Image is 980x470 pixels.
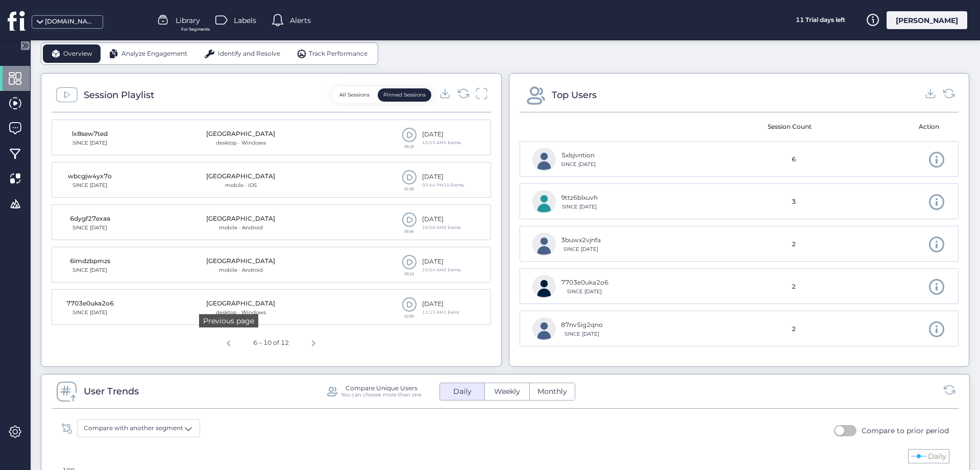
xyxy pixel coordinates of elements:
div: Top Users [552,88,597,102]
div: [GEOGRAPHIC_DATA] [206,256,275,266]
div: 10:54 AMㅤ2 Events [422,267,461,273]
div: 11:13 AMㅤ1 Event [422,309,459,316]
span: Identify and Resolve [218,49,280,59]
div: User Trends [84,384,139,398]
div: [GEOGRAPHIC_DATA] [206,129,275,139]
span: 2 [792,324,796,334]
span: Track Performance [309,49,367,59]
div: 11 Trial days left [782,11,859,29]
div: wbcgjw4yx7o [64,172,115,181]
button: Next page [303,332,324,352]
button: Weekly [485,383,529,400]
div: Compare Unique Users [346,385,418,391]
button: Monthly [530,383,575,400]
div: SINCE [DATE] [561,160,596,169]
div: [GEOGRAPHIC_DATA] [206,172,275,181]
div: SINCE [DATE] [64,309,115,317]
div: [GEOGRAPHIC_DATA] [206,214,275,224]
mat-header-cell: Session Count [736,112,844,141]
div: SINCE [DATE] [561,288,608,296]
div: [DOMAIN_NAME] [45,17,96,27]
div: 00:24 [402,272,417,276]
div: desktop · Windows [206,139,275,147]
div: Previous page [199,314,258,327]
div: [DATE] [422,130,461,139]
div: 5xlsjvntion [561,151,596,160]
span: Alerts [290,15,311,26]
div: 00:28 [402,145,417,149]
div: [DATE] [422,299,459,309]
div: 7703e0uka2o6 [561,278,608,288]
span: 3 [792,197,796,207]
div: 10:50 AMㅤ2 Events [422,224,461,231]
mat-header-cell: Action [843,112,951,141]
button: Pinned Sessions [378,88,431,102]
div: 7703e0uka2o6 [64,299,115,309]
div: SINCE [DATE] [64,181,115,190]
div: Compare to prior period [862,425,949,436]
div: You can choose more than one [341,391,422,398]
text: Daily [928,452,946,461]
div: 00:46 [402,229,417,233]
div: 3buwx2vjnfa [561,236,601,245]
div: 9ttz6blxuvh [561,193,598,203]
div: 87nv5ig2qno [561,320,603,330]
div: mobile · Android [206,266,275,274]
div: SINCE [DATE] [561,245,601,253]
div: [PERSON_NAME] [887,11,967,29]
div: mobile · iOS [206,181,275,190]
div: 6imdzbpmzs [64,256,115,266]
div: 6 – 10 of 12 [249,334,293,352]
div: SINCE [DATE] [561,203,598,211]
div: desktop · Windows [206,309,275,317]
span: 2 [792,240,796,249]
span: Daily [447,386,478,397]
div: SINCE [DATE] [561,330,603,338]
button: Daily [440,383,484,400]
div: SINCE [DATE] [64,139,115,147]
div: 02:00 [402,314,417,318]
div: 01:09 [402,187,417,191]
div: lx8sew7ted [64,129,115,139]
span: 6 [792,155,796,165]
span: Labels [234,15,256,26]
div: mobile · Android [206,224,275,232]
span: Compare with another segment [84,424,183,433]
div: 6dygf27exaa [64,214,115,224]
span: Weekly [488,386,526,397]
div: [DATE] [422,172,464,182]
span: 2 [792,282,796,292]
span: For Segments [181,26,210,33]
button: Previous page [218,332,239,352]
div: 03:44 PMㅤ10 Events [422,182,464,189]
div: SINCE [DATE] [64,266,115,274]
span: Overview [63,49,92,59]
div: Session Playlist [84,88,154,102]
div: SINCE [DATE] [64,224,115,232]
span: Analyze Engagement [121,49,187,59]
div: [GEOGRAPHIC_DATA] [206,299,275,309]
button: All Sessions [334,88,375,102]
span: Library [176,15,200,26]
div: 10:53 AMㅤ5 Events [422,139,461,146]
span: Monthly [531,386,573,397]
div: [DATE] [422,215,461,224]
div: [DATE] [422,257,461,267]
